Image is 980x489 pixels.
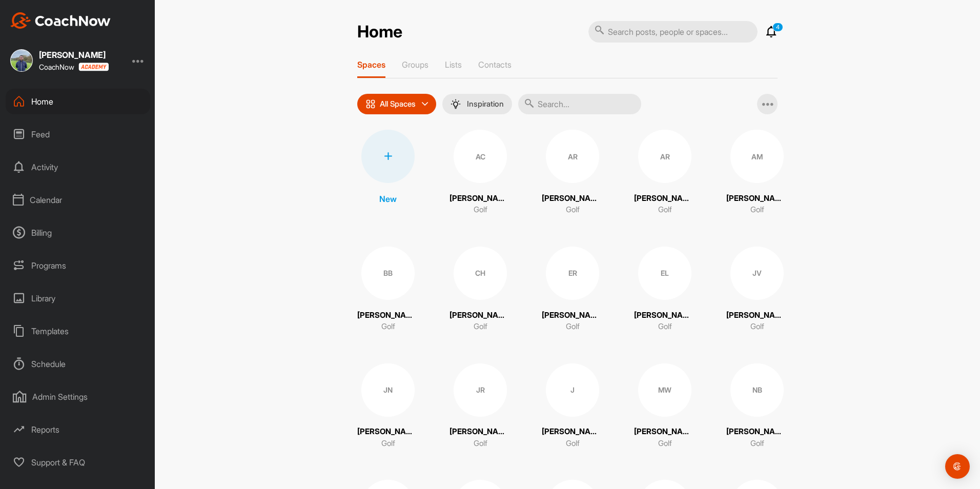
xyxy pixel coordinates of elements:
[542,193,603,205] p: [PERSON_NAME]
[365,99,376,109] img: icon
[542,363,603,450] a: J[PERSON_NAME]Golf
[450,310,511,321] p: [PERSON_NAME]
[730,247,784,300] div: JV
[6,253,150,278] div: Programs
[588,21,758,43] input: Search posts, people or spaces...
[450,426,511,438] p: [PERSON_NAME]
[566,438,580,450] p: Golf
[638,130,691,183] div: AR
[566,204,580,216] p: Golf
[658,321,672,333] p: Golf
[638,363,691,417] div: MW
[478,59,512,70] p: Contacts
[6,154,150,180] div: Activity
[542,247,603,333] a: ER[PERSON_NAME]Golf
[450,363,511,450] a: JR[PERSON_NAME]Golf
[361,247,415,300] div: BB
[474,438,487,450] p: Golf
[357,59,385,70] p: Spaces
[357,22,402,42] h2: Home
[357,426,419,438] p: [PERSON_NAME]
[381,321,395,333] p: Golf
[39,63,109,71] div: CoachNow
[450,247,511,333] a: CH[PERSON_NAME]Golf
[518,94,641,114] input: Search...
[6,286,150,311] div: Library
[381,438,395,450] p: Golf
[6,318,150,344] div: Templates
[39,51,109,59] div: [PERSON_NAME]
[380,100,416,108] p: All Spaces
[6,220,150,246] div: Billing
[750,438,764,450] p: Golf
[361,363,415,417] div: JN
[451,99,461,109] img: menuIcon
[474,204,487,216] p: Golf
[379,193,397,205] p: New
[750,321,764,333] p: Golf
[450,193,511,205] p: [PERSON_NAME]
[6,187,150,213] div: Calendar
[546,363,599,417] div: J
[6,384,150,410] div: Admin Settings
[454,247,507,300] div: CH
[10,49,33,72] img: square_e7f01a7cdd3d5cba7fa3832a10add056.jpg
[467,100,504,108] p: Inspiration
[546,130,599,183] div: AR
[726,130,788,216] a: AM[PERSON_NAME]Golf
[542,130,603,216] a: AR[PERSON_NAME]Golf
[542,426,603,438] p: [PERSON_NAME]
[634,130,696,216] a: AR[PERSON_NAME]Golf
[634,193,696,205] p: [PERSON_NAME]
[726,426,788,438] p: [PERSON_NAME]
[726,310,788,321] p: [PERSON_NAME]
[634,310,696,321] p: [PERSON_NAME]
[658,204,672,216] p: Golf
[772,23,783,32] p: 4
[454,363,507,417] div: JR
[6,351,150,377] div: Schedule
[474,321,487,333] p: Golf
[634,426,696,438] p: [PERSON_NAME]
[726,363,788,450] a: NB[PERSON_NAME]Golf
[78,63,109,71] img: CoachNow acadmey
[750,204,764,216] p: Golf
[445,59,462,70] p: Lists
[638,247,691,300] div: EL
[454,130,507,183] div: AC
[402,59,428,70] p: Groups
[357,310,419,321] p: [PERSON_NAME]
[566,321,580,333] p: Golf
[10,12,111,29] img: CoachNow
[542,310,603,321] p: [PERSON_NAME]
[726,193,788,205] p: [PERSON_NAME]
[6,121,150,147] div: Feed
[730,130,784,183] div: AM
[6,450,150,475] div: Support & FAQ
[634,363,696,450] a: MW[PERSON_NAME]Golf
[6,417,150,442] div: Reports
[357,363,419,450] a: JN[PERSON_NAME]Golf
[726,247,788,333] a: JV[PERSON_NAME]Golf
[546,247,599,300] div: ER
[945,454,970,479] div: Open Intercom Messenger
[6,89,150,114] div: Home
[450,130,511,216] a: AC[PERSON_NAME]Golf
[658,438,672,450] p: Golf
[730,363,784,417] div: NB
[634,247,696,333] a: EL[PERSON_NAME]Golf
[357,247,419,333] a: BB[PERSON_NAME]Golf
